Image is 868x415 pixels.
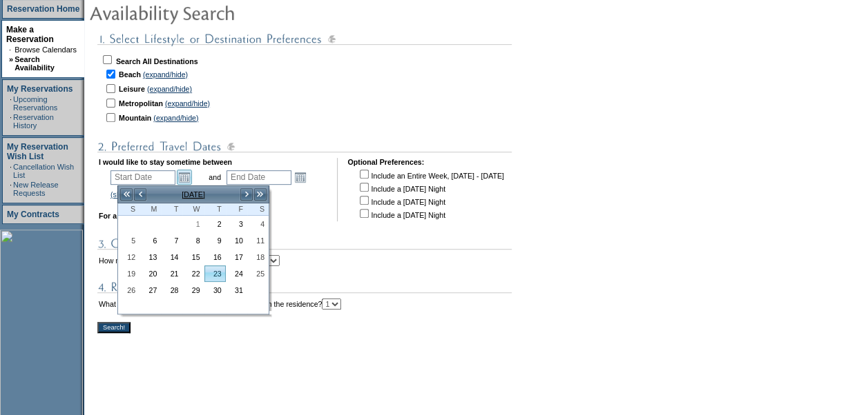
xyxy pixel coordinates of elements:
[118,282,139,298] td: Sunday, October 26, 2025
[97,322,131,333] input: Search!
[226,170,291,185] input: Date format: M/D/Y. Shortcut keys: [T] for Today. [UP] or [.] for Next Day. [DOWN] or [,] for Pre...
[99,255,280,266] td: How many people will be staying in residence?
[247,249,269,265] td: Saturday, October 18, 2025
[10,95,12,112] td: ·
[205,250,225,265] a: 16
[226,266,247,281] a: 24
[15,55,55,72] a: Search Availability
[226,265,247,282] td: Friday, October 24, 2025
[226,282,247,298] td: Friday, October 31, 2025
[139,249,161,265] td: Monday, October 13, 2025
[139,203,161,216] th: Monday
[15,45,77,54] a: Browse Calendars
[248,250,268,265] a: 18
[205,283,225,298] a: 30
[147,187,240,202] td: [DATE]
[119,188,133,201] a: <<
[240,188,253,201] a: >
[247,203,269,216] th: Saturday
[140,266,160,281] a: 20
[118,232,139,249] td: Sunday, October 05, 2025
[99,212,160,220] b: For a minimum of
[119,266,139,281] a: 19
[140,283,160,298] a: 27
[139,265,161,282] td: Monday, October 20, 2025
[247,216,269,232] td: Saturday, October 04, 2025
[248,233,268,248] a: 11
[183,250,203,265] a: 15
[13,181,58,197] a: New Release Requests
[204,232,226,249] td: Thursday, October 09, 2025
[206,168,223,187] td: and
[162,266,182,281] a: 21
[99,158,232,166] b: I would like to stay sometime between
[119,283,139,298] a: 26
[226,203,247,216] th: Friday
[226,232,247,249] td: Friday, October 10, 2025
[204,282,226,298] td: Thursday, October 30, 2025
[6,25,54,44] a: Make a Reservation
[226,216,247,232] td: Friday, October 03, 2025
[248,216,268,232] a: 4
[119,99,163,108] b: Metropolitan
[226,216,247,232] a: 3
[226,283,247,298] a: 31
[143,70,188,79] a: (expand/hide)
[153,114,198,122] a: (expand/hide)
[182,249,204,265] td: Wednesday, October 15, 2025
[182,282,204,298] td: Wednesday, October 29, 2025
[177,170,192,185] a: Open the calendar popup.
[10,181,12,197] td: ·
[205,216,225,232] a: 2
[183,266,203,281] a: 22
[161,249,182,265] td: Tuesday, October 14, 2025
[10,113,12,130] td: ·
[118,265,139,282] td: Sunday, October 19, 2025
[183,219,203,229] span: 1
[347,158,424,166] b: Optional Preferences:
[248,266,268,281] a: 25
[226,249,247,265] td: Friday, October 17, 2025
[13,95,57,112] a: Upcoming Reservations
[140,233,160,248] a: 6
[205,233,225,248] a: 9
[7,84,73,94] a: My Reservations
[7,210,59,219] a: My Contracts
[13,163,74,179] a: Cancellation Wish List
[162,283,182,298] a: 28
[253,188,267,201] a: >>
[162,250,182,265] a: 14
[116,57,198,65] b: Search All Destinations
[140,250,160,265] a: 13
[226,233,247,248] a: 10
[226,250,247,265] a: 17
[7,142,68,161] a: My Reservation Wish List
[161,265,182,282] td: Tuesday, October 21, 2025
[119,233,139,248] a: 5
[139,282,161,298] td: Monday, October 27, 2025
[162,233,182,248] a: 7
[161,282,182,298] td: Tuesday, October 28, 2025
[118,203,139,216] th: Sunday
[119,114,151,122] b: Mountain
[161,203,182,216] th: Tuesday
[99,298,341,310] td: What is the minimum number of bedrooms needed in the residence?
[10,163,12,179] td: ·
[182,265,204,282] td: Wednesday, October 22, 2025
[204,203,226,216] th: Thursday
[204,249,226,265] td: Thursday, October 16, 2025
[13,113,54,130] a: Reservation History
[110,190,189,199] a: (show holiday calendar)
[119,250,139,265] a: 12
[119,70,141,79] b: Beach
[247,232,269,249] td: Saturday, October 11, 2025
[204,265,226,282] td: Thursday, October 23, 2025
[183,283,203,298] a: 29
[139,232,161,249] td: Monday, October 06, 2025
[293,170,308,185] a: Open the calendar popup.
[118,249,139,265] td: Sunday, October 12, 2025
[247,265,269,282] td: Saturday, October 25, 2025
[9,45,13,54] td: ·
[165,99,210,108] a: (expand/hide)
[182,232,204,249] td: Wednesday, October 08, 2025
